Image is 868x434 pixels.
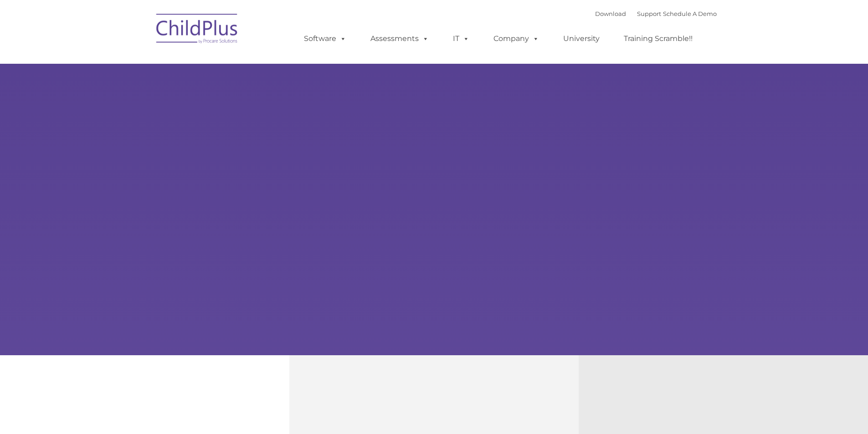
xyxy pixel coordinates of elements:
[484,30,548,48] a: Company
[637,10,661,17] a: Support
[595,10,717,17] font: |
[295,30,355,48] a: Software
[152,7,243,53] img: ChildPlus by Procare Solutions
[615,30,702,48] a: Training Scramble!!
[595,10,626,17] a: Download
[663,10,717,17] a: Schedule A Demo
[554,30,609,48] a: University
[361,30,438,48] a: Assessments
[444,30,478,48] a: IT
